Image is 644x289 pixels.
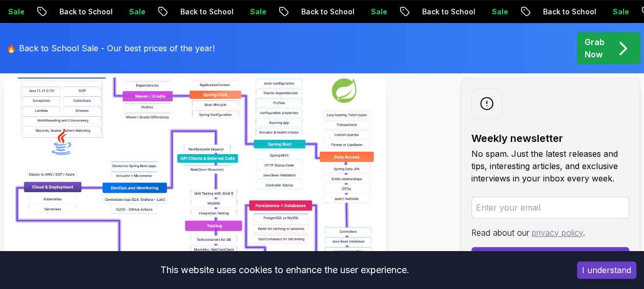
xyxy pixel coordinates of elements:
[483,7,515,17] p: Sale
[532,228,583,238] a: privacy policy
[471,148,629,184] p: No spam. Just the latest releases and tips, interesting articles, and exclusive interviews in you...
[604,7,636,17] p: Sale
[471,131,629,146] h2: Weekly newsletter
[292,7,362,17] p: Back to School
[50,7,120,17] p: Back to School
[8,259,562,281] div: This website uses cookies to enhance the user experience.
[241,7,274,17] p: Sale
[120,7,153,17] p: Sale
[534,7,604,17] p: Back to School
[471,197,629,218] input: Enter your email
[577,261,636,279] button: Accept cookies
[471,247,629,267] button: Subscribe
[6,42,215,54] p: 🔥 Back to School Sale - Our best prices of the year!
[413,7,483,17] p: Back to School
[585,36,605,60] p: Grab Now
[471,226,629,239] p: Read about our .
[171,7,241,17] p: Back to School
[362,7,394,17] p: Sale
